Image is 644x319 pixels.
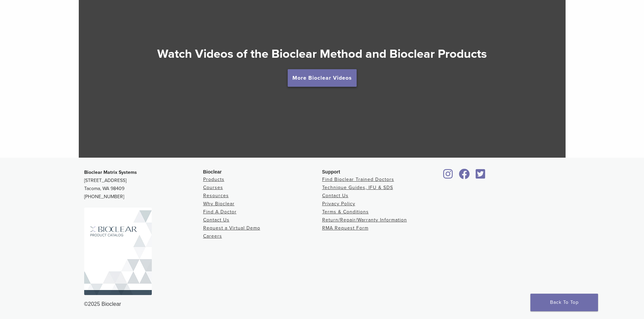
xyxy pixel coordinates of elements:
a: Privacy Policy [322,201,355,207]
a: Contact Us [322,193,349,198]
p: [STREET_ADDRESS] Tacoma, WA 98409 [PHONE_NUMBER] [84,168,203,201]
a: More Bioclear Videos [288,69,357,87]
h2: Watch Videos of the Bioclear Method and Bioclear Products [79,46,566,62]
a: Find A Doctor [203,209,237,215]
a: Why Bioclear [203,201,235,207]
a: Resources [203,193,229,198]
a: Technique Guides, IFU & SDS [322,185,393,190]
span: Bioclear [203,169,222,175]
a: Request a Virtual Demo [203,225,260,231]
a: Back To Top [530,294,598,311]
a: Bioclear [441,173,455,180]
a: RMA Request Form [322,225,368,231]
a: Contact Us [203,217,230,223]
span: Support [322,169,340,175]
a: Courses [203,185,223,190]
a: Careers [203,233,222,239]
a: Bioclear [457,173,472,180]
img: Bioclear [84,208,152,295]
div: ©2025 Bioclear [84,300,560,308]
strong: Bioclear Matrix Systems [84,169,137,175]
a: Products [203,177,224,182]
a: Bioclear [474,173,488,180]
a: Return/Repair/Warranty Information [322,217,407,223]
a: Find Bioclear Trained Doctors [322,177,394,182]
a: Terms & Conditions [322,209,369,215]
